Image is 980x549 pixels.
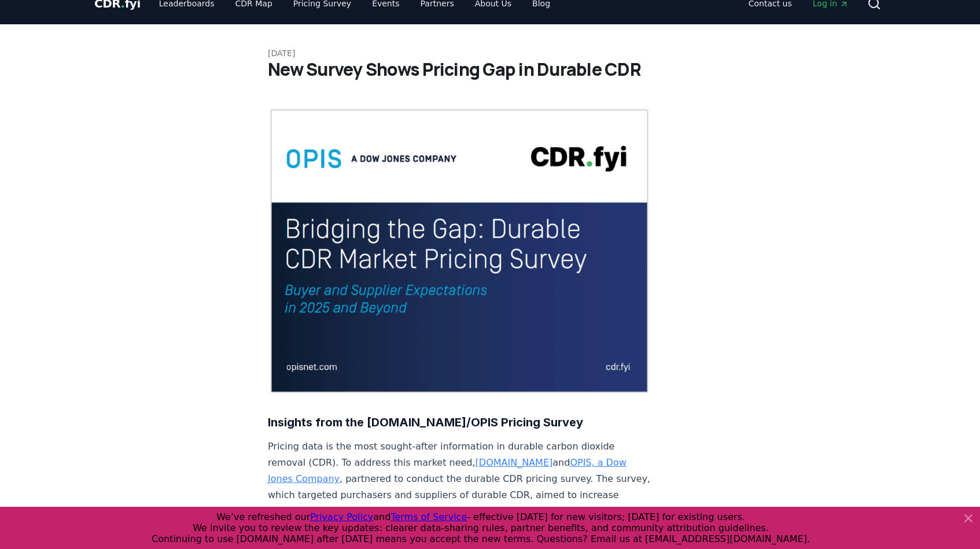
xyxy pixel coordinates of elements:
img: blog post image [268,108,651,395]
a: [DOMAIN_NAME] [476,457,553,468]
p: Pricing data is the most sought-after information in durable carbon dioxide removal (CDR). To add... [268,439,651,536]
h1: New Survey Shows Pricing Gap in Durable CDR [268,59,712,80]
strong: Insights from the [DOMAIN_NAME]/OPIS Pricing Survey [268,415,583,429]
p: [DATE] [268,47,712,59]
